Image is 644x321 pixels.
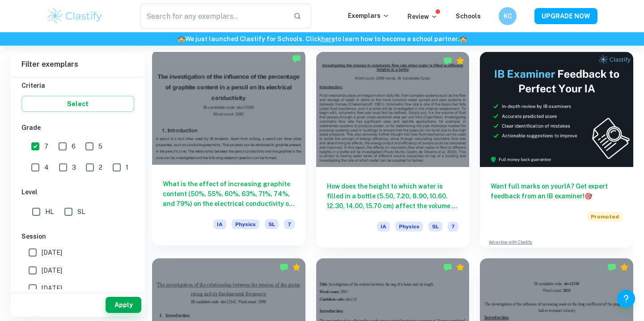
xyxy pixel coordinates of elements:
[21,81,134,90] h6: Criteria
[607,263,616,272] img: Marked
[72,163,76,172] span: 3
[21,187,134,197] h6: Level
[232,219,259,229] span: Physics
[213,219,226,229] span: IA
[327,181,459,211] h6: How does the height to which water is filled in a bottle (5.50, 7.20, 8.90, 10.60. 12.30, 14.00, ...
[480,52,633,248] a: Want full marks on yourIA? Get expert feedback from an IB examiner!PromotedAdvertise with Clastify
[456,56,465,65] div: Premium
[456,263,465,272] div: Premium
[152,52,305,248] a: What is the effect of increasing graphite content (50%, 55%, 60%, 63%, 71%, 74%, and 79%) on the ...
[11,52,145,77] h6: Filter exemplars
[407,12,438,21] p: Review
[44,163,49,172] span: 4
[620,263,629,272] div: Premium
[265,219,279,229] span: SL
[617,290,635,308] button: Help and Feedback
[534,8,597,24] button: UPGRADE NOW
[98,141,102,151] span: 5
[587,212,623,222] span: Promoted
[428,222,442,231] span: SL
[499,7,517,25] button: KC
[377,222,390,231] span: IA
[443,56,452,65] img: Marked
[348,11,390,21] p: Exemplars
[42,283,62,293] span: [DATE]
[292,263,301,272] div: Premium
[491,181,623,201] h6: Want full marks on your IA ? Get expert feedback from an IB examiner!
[21,231,134,241] h6: Session
[42,265,62,275] span: [DATE]
[503,11,513,21] h6: KC
[178,35,185,43] span: 🏫
[489,239,532,245] a: Advertise with Clastify
[21,123,134,133] h6: Grade
[77,207,85,217] span: SL
[585,193,592,200] span: 🎯
[45,207,54,217] span: HL
[448,222,458,231] span: 7
[21,96,134,112] button: Select
[459,35,467,43] span: 🏫
[106,297,141,313] button: Apply
[99,163,102,172] span: 2
[316,52,470,248] a: How does the height to which water is filled in a bottle (5.50, 7.20, 8.90, 10.60. 12.30, 14.00, ...
[42,248,62,257] span: [DATE]
[280,263,288,272] img: Marked
[163,179,295,209] h6: What is the effect of increasing graphite content (50%, 55%, 60%, 63%, 71%, 74%, and 79%) on the ...
[480,52,633,167] img: Thumbnail
[47,7,103,25] img: Clastify logo
[292,54,301,63] img: Marked
[456,13,481,20] a: Schools
[321,35,335,43] a: here
[140,4,286,29] input: Search for any exemplars...
[72,141,76,151] span: 6
[395,222,423,231] span: Physics
[284,219,295,229] span: 7
[443,263,452,272] img: Marked
[126,163,128,172] span: 1
[2,34,642,44] h6: We just launched Clastify for Schools. Click to learn how to become a school partner.
[44,141,48,151] span: 7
